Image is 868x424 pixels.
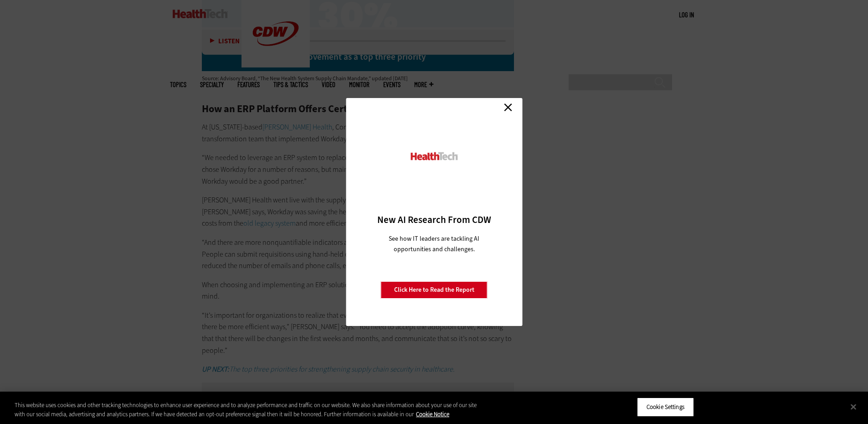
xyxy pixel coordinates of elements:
[637,398,694,417] button: Cookie Settings
[378,233,490,254] p: See how IT leaders are tackling AI opportunities and challenges.
[15,401,478,419] div: This website uses cookies and other tracking technologies to enhance user experience and to analy...
[416,410,449,418] a: More information about your privacy
[362,213,506,226] h3: New AI Research From CDW
[409,151,459,161] img: HealthTech_0.png
[501,100,515,114] a: Close
[381,281,488,299] a: Click Here to Read the Report
[843,397,863,417] button: Close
